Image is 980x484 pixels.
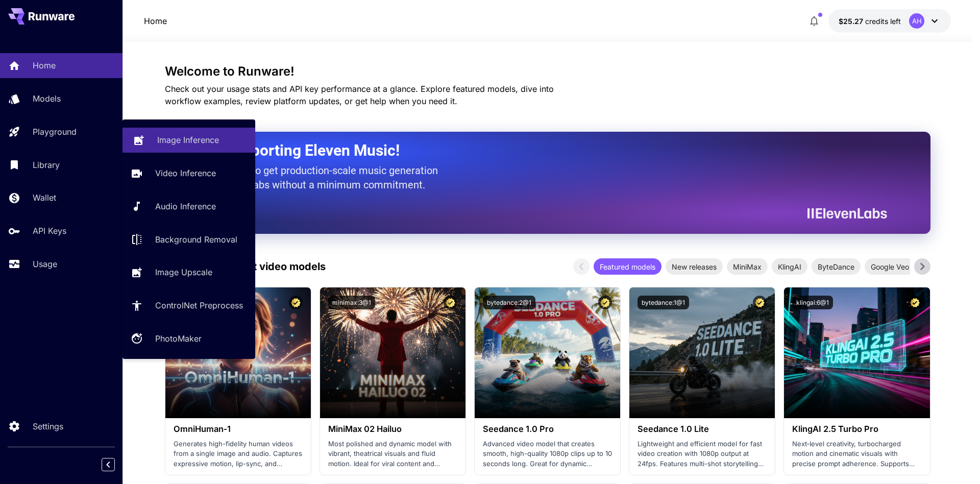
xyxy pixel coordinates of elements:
[155,299,243,311] p: ControlNet Preprocess
[328,296,375,309] button: minimax:3@1
[638,296,689,309] button: bytedance:1@1
[33,159,60,171] p: Library
[144,15,167,27] p: Home
[753,296,767,309] button: Certified Model – Vetted for best performance and includes a commercial license.
[33,258,57,270] p: Usage
[122,161,255,186] a: Video Inference
[839,17,865,26] span: $25.27
[190,163,446,192] p: The only way to get production-scale music generation from Eleven Labs without a minimum commitment.
[812,261,861,272] span: ByteDance
[828,9,951,33] button: $25.27185
[144,15,167,27] nav: breadcrumb
[638,439,767,469] p: Lightweight and efficient model for fast video creation with 1080p output at 24fps. Features mult...
[483,296,535,309] button: bytedance:2@1
[865,261,915,272] span: Google Veo
[102,458,115,471] button: Collapse sidebar
[483,424,612,434] h3: Seedance 1.0 Pro
[666,261,723,272] span: New releases
[122,128,255,153] a: Image Inference
[165,64,930,79] h3: Welcome to Runware!
[33,191,56,204] p: Wallet
[33,225,66,237] p: API Keys
[165,84,554,106] span: Check out your usage stats and API key performance at a glance. Explore featured models, dive int...
[289,296,303,309] button: Certified Model – Vetted for best performance and includes a commercial license.
[157,134,219,146] p: Image Inference
[174,439,303,469] p: Generates high-fidelity human videos from a single image and audio. Captures expressive motion, l...
[909,13,924,29] div: AH
[122,260,255,285] a: Image Upscale
[865,17,901,26] span: credits left
[792,296,833,309] button: klingai:6@1
[174,424,303,434] h3: OmniHuman‑1
[908,296,922,309] button: Certified Model – Vetted for best performance and includes a commercial license.
[155,266,212,278] p: Image Upscale
[155,167,216,179] p: Video Inference
[155,332,202,345] p: PhotoMaker
[483,439,612,469] p: Advanced video model that creates smooth, high-quality 1080p clips up to 10 seconds long. Great f...
[320,287,465,418] img: alt
[109,455,122,474] div: Collapse sidebar
[792,439,921,469] p: Next‑level creativity, turbocharged motion and cinematic visuals with precise prompt adherence. S...
[594,261,661,272] span: Featured models
[839,16,901,27] div: $25.27185
[122,293,255,318] a: ControlNet Preprocess
[33,420,63,432] p: Settings
[629,287,775,418] img: alt
[33,92,61,105] p: Models
[328,439,457,469] p: Most polished and dynamic model with vibrant, theatrical visuals and fluid motion. Ideal for vira...
[155,233,237,246] p: Background Removal
[33,126,77,138] p: Playground
[784,287,929,418] img: alt
[122,194,255,219] a: Audio Inference
[33,59,56,71] p: Home
[122,227,255,252] a: Background Removal
[155,200,216,212] p: Audio Inference
[190,141,879,160] h2: Now Supporting Eleven Music!
[475,287,620,418] img: alt
[792,424,921,434] h3: KlingAI 2.5 Turbo Pro
[328,424,457,434] h3: MiniMax 02 Hailuo
[598,296,612,309] button: Certified Model – Vetted for best performance and includes a commercial license.
[122,326,255,351] a: PhotoMaker
[638,424,767,434] h3: Seedance 1.0 Lite
[772,261,807,272] span: KlingAI
[444,296,457,309] button: Certified Model – Vetted for best performance and includes a commercial license.
[727,261,768,272] span: MiniMax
